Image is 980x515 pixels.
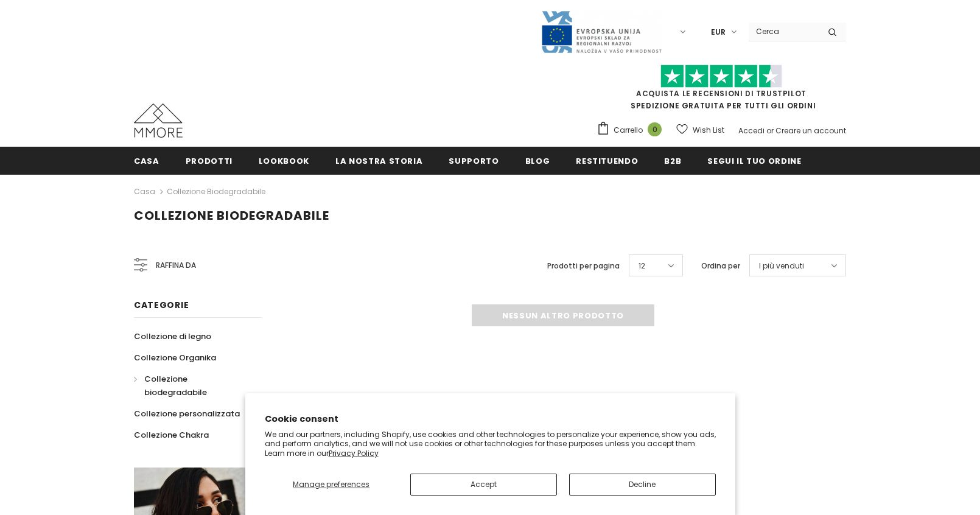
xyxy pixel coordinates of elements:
[576,155,638,167] span: Restituendo
[156,259,196,272] span: Raffina da
[639,260,645,272] span: 12
[449,147,499,174] a: supporto
[134,403,240,424] a: Collezione personalizzata
[664,155,681,167] span: B2B
[134,326,211,347] a: Collezione di legno
[749,23,819,40] input: Search Site
[293,479,369,489] span: Manage preferences
[264,474,398,496] button: Manage preferences
[525,147,550,174] a: Blog
[134,368,248,403] a: Collezione biodegradabile
[775,125,846,136] a: Creare un account
[335,155,422,167] span: La nostra storia
[660,65,782,88] img: Fidati di Pilot Stars
[259,155,309,167] span: Lookbook
[738,125,765,136] a: Accedi
[134,207,329,224] span: Collezione biodegradabile
[597,70,846,111] span: SPEDIZIONE GRATUITA PER TUTTI GLI ORDINI
[676,119,724,141] a: Wish List
[664,147,681,174] a: B2B
[265,430,716,458] p: We and our partners, including Shopify, use cookies and other technologies to personalize your ex...
[547,260,620,272] label: Prodotti per pagina
[134,352,216,363] span: Collezione Organika
[186,147,233,174] a: Prodotti
[636,88,807,99] a: Acquista le recensioni di TrustPilot
[329,448,379,458] a: Privacy Policy
[144,373,207,398] span: Collezione biodegradabile
[711,26,726,38] span: EUR
[707,147,801,174] a: Segui il tuo ordine
[134,103,183,138] img: Casi MMORE
[576,147,638,174] a: Restituendo
[597,121,668,139] a: Carrello 0
[569,474,716,496] button: Decline
[707,155,801,167] span: Segui il tuo ordine
[541,10,662,54] img: Javni Razpis
[265,413,716,426] h2: Cookie consent
[410,474,557,496] button: Accept
[134,408,240,419] span: Collezione personalizzata
[134,347,216,368] a: Collezione Organika
[134,147,159,174] a: Casa
[525,155,550,167] span: Blog
[693,124,724,136] span: Wish List
[134,184,155,199] a: Casa
[335,147,422,174] a: La nostra storia
[648,122,662,136] span: 0
[759,260,804,272] span: I più venduti
[134,155,159,167] span: Casa
[701,260,740,272] label: Ordina per
[614,124,643,136] span: Carrello
[134,299,189,311] span: Categorie
[766,125,774,136] span: or
[167,186,265,197] a: Collezione biodegradabile
[134,331,211,342] span: Collezione di legno
[449,155,499,167] span: supporto
[134,429,209,441] span: Collezione Chakra
[541,26,662,37] a: Javni Razpis
[259,147,309,174] a: Lookbook
[186,155,233,167] span: Prodotti
[134,424,209,446] a: Collezione Chakra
